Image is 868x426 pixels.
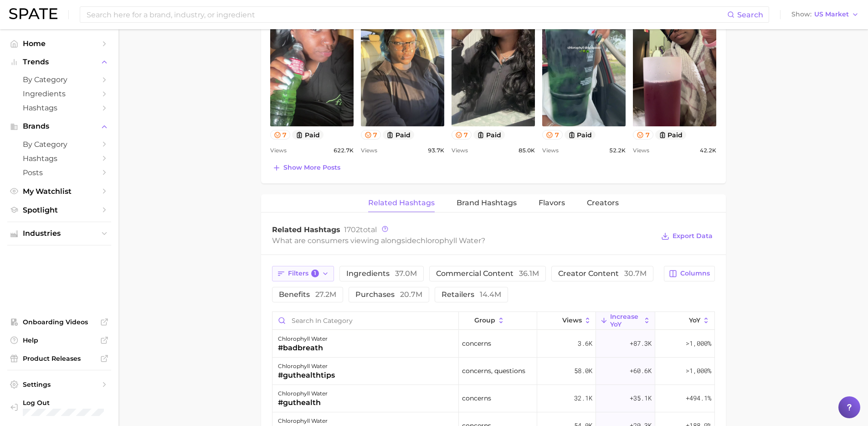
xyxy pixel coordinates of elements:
[519,269,539,278] span: 36.1m
[655,130,687,140] button: paid
[473,130,505,140] button: paid
[686,393,711,404] span: +494.1%
[395,269,417,278] span: 37.0m
[288,270,319,278] span: Filters
[7,333,111,347] a: Help
[624,269,647,278] span: 30.7m
[270,145,287,156] span: Views
[7,55,111,69] button: Trends
[278,397,328,408] div: #guthealth
[630,338,652,349] span: +87.3k
[86,7,727,22] input: Search here for a brand, industry, or ingredient
[272,225,340,234] span: Related Hashtags
[272,234,655,247] div: What are consumers viewing alongside ?
[23,39,96,48] span: Home
[558,270,647,277] span: creator content
[633,130,653,140] button: 7
[542,145,559,156] span: Views
[279,291,336,298] span: benefits
[23,336,96,344] span: Help
[416,236,481,245] span: chlorophyll water
[400,290,422,299] span: 20.7m
[630,365,652,376] span: +60.6k
[23,229,96,238] span: Industries
[344,225,377,234] span: total
[23,89,96,98] span: Ingredients
[673,232,713,240] span: Export Data
[587,199,619,207] span: Creators
[791,12,812,17] span: Show
[23,58,96,66] span: Trends
[270,130,291,140] button: 7
[23,104,96,112] span: Hashtags
[383,130,414,140] button: paid
[315,290,336,299] span: 27.2m
[361,145,377,156] span: Views
[7,378,111,391] a: Settings
[23,140,96,149] span: by Category
[459,312,537,330] button: group
[311,270,319,278] span: 1
[23,318,96,326] span: Onboarding Videos
[278,388,328,399] div: chlorophyll water
[7,166,111,180] a: Posts
[23,75,96,84] span: by Category
[283,164,340,171] span: Show more posts
[452,145,468,156] span: Views
[428,145,444,156] span: 93.7k
[334,145,354,156] span: 622.7k
[596,312,655,330] button: increase YoY
[278,370,335,381] div: #guthealthtips
[9,8,57,19] img: SPATE
[814,12,849,17] span: US Market
[789,9,861,21] button: ShowUS Market
[7,184,111,198] a: My Watchlist
[686,366,711,375] span: >1,000%
[23,380,96,389] span: Settings
[462,365,525,376] span: concerns, questions
[737,10,763,19] span: Search
[7,315,111,329] a: Onboarding Videos
[664,266,714,281] button: Columns
[368,199,435,207] span: Related Hashtags
[452,130,472,140] button: 7
[278,361,335,372] div: chlorophyll water
[272,385,714,412] button: chlorophyll water#guthealthconcerns32.1k+35.1k+494.1%
[7,119,111,133] button: Brands
[292,130,324,140] button: paid
[537,312,596,330] button: Views
[361,130,381,140] button: 7
[680,270,710,277] span: Columns
[23,206,96,214] span: Spotlight
[542,130,563,140] button: 7
[23,168,96,177] span: Posts
[474,317,495,324] span: group
[278,343,328,353] div: #badbreath
[7,137,111,151] a: by Category
[7,101,111,115] a: Hashtags
[630,393,652,404] span: +35.1k
[23,154,96,163] span: Hashtags
[272,358,714,385] button: chlorophyll water#guthealthtipsconcerns, questions58.0k+60.6k>1,000%
[462,338,491,349] span: concerns
[457,199,517,207] span: Brand Hashtags
[659,230,714,243] button: Export Data
[344,225,360,234] span: 1702
[700,145,716,156] span: 42.2k
[562,317,582,324] span: Views
[610,313,641,327] span: increase YoY
[519,145,535,156] span: 85.0k
[346,270,417,277] span: ingredients
[272,330,714,358] button: chlorophyll water#badbreathconcerns3.6k+87.3k>1,000%
[565,130,596,140] button: paid
[355,291,422,298] span: purchases
[7,151,111,166] a: Hashtags
[23,399,104,407] span: Log Out
[7,87,111,101] a: Ingredients
[23,187,96,196] span: My Watchlist
[574,393,592,404] span: 32.1k
[7,227,111,240] button: Industries
[7,352,111,365] a: Product Releases
[609,145,626,156] span: 52.2k
[7,73,111,87] a: by Category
